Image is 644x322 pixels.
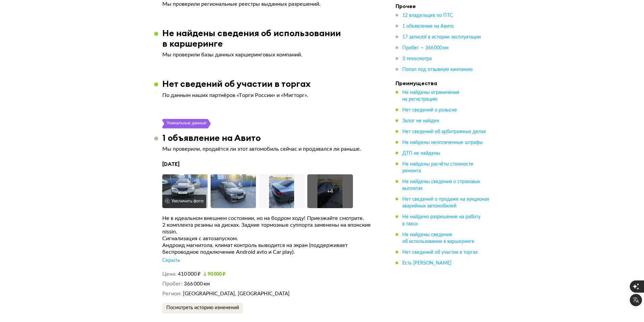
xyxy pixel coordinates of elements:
[178,272,200,277] span: 410 000 ₽
[162,51,375,58] p: Мы проверили базы данных каршеринговых компаний.
[402,151,440,156] span: ДТП не найдены
[402,35,481,40] span: 17 записей в истории эксплуатации
[162,242,375,255] div: Андроид магнитола, климат контроль выводится на экран (поддерживает беспроводное подключение Andr...
[162,195,206,208] button: Увеличить фото
[166,119,207,128] div: Уникальные данные
[162,271,176,278] dt: Цена
[402,24,454,29] span: 1 объявление на Авито
[402,250,478,254] span: Нет сведений об участии в торгах
[402,162,473,173] span: Не найдены расчёты стоимости ремонта
[162,146,375,152] p: Мы проверили, продаётся ли этот автомобиль сейчас и продавался ли раньше.
[402,119,439,123] span: Залог не найден
[203,272,225,277] small: 90 000 ₽
[183,291,290,296] span: [GEOGRAPHIC_DATA], [GEOGRAPHIC_DATA]
[402,232,474,244] span: Не найдены сведения об использовании в каршеринге
[402,129,486,134] span: Нет сведений об арбитражных делах
[402,46,449,50] span: Пробег — 366 000 км
[402,261,451,265] span: Есть [PERSON_NAME]
[162,290,182,297] dt: Регион
[162,132,261,143] h3: 1 объявление на Авито
[162,1,375,7] p: Мы проверили региональные реестры выданных разрешений.
[162,280,183,288] dt: Пробег
[162,78,311,89] h3: Нет сведений об участии в торгах
[162,222,375,235] div: 2 комплекта резины на дисках. Задние тормозные суппорта заменены на японские nissin.
[211,174,256,208] img: Car Photo
[184,281,210,287] span: 366 000 км
[402,108,457,113] span: Нет сведений о розыске
[162,160,375,168] h4: [DATE]
[166,305,239,310] span: Посмотреть историю изменений
[162,174,208,208] img: Car Photo
[402,56,432,61] span: 3 техосмотра
[162,28,383,49] h3: Не найдены сведения об использовании в каршеринге
[259,174,305,208] img: Car Photo
[396,80,490,86] h4: Преимущества
[162,215,375,222] div: Не в идеальном внешнем состоянии, но на бодром ходу! Приезжайте смотрите.
[162,92,375,99] p: По данным наших партнёров «Торги России» и «Мигторг».
[402,140,483,145] span: Не найдены неоплаченные штрафы
[402,13,453,18] span: 12 владельцев по ПТС
[402,67,473,72] span: Попал под отзывную кампанию
[402,90,459,102] span: Не найдены ограничения на регистрацию
[402,197,489,208] span: Нет сведений о продаже на аукционах аварийных автомобилей
[327,188,333,195] div: + 4
[162,235,375,242] div: Сигнализация с автозапуском.
[162,257,180,264] div: Скрыть
[402,215,480,226] span: Не найдено разрешение на работу в такси
[402,179,480,191] span: Не найдены сведения о страховых выплатах
[162,303,243,314] button: Посмотреть историю изменений
[396,3,490,9] h4: Прочее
